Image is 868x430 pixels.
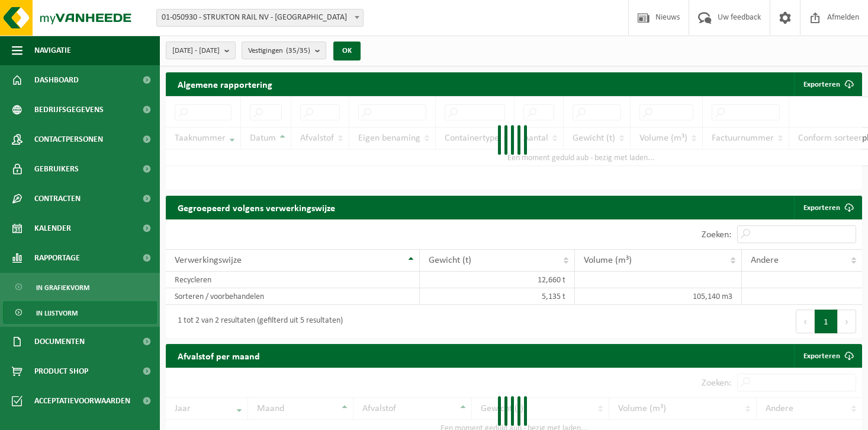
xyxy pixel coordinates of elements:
[242,42,326,59] button: Vestigingen(35/35)
[34,65,79,95] span: Dashboard
[815,310,838,333] button: 1
[36,276,89,299] span: In grafiekvorm
[3,276,157,298] a: In grafiekvorm
[34,243,80,273] span: Rapportage
[175,256,242,265] span: Verwerkingswijze
[286,47,310,55] count: (35/35)
[575,288,742,305] td: 105,140 m3
[3,301,157,324] a: In lijstvorm
[166,42,236,59] button: [DATE] - [DATE]
[172,311,343,332] div: 1 tot 2 van 2 resultaten (gefilterd uit 5 resultaten)
[34,386,130,416] span: Acceptatievoorwaarden
[838,310,856,333] button: Next
[36,302,78,324] span: In lijstvorm
[420,288,575,305] td: 5,135 t
[166,344,272,367] h2: Afvalstof per maand
[34,214,71,243] span: Kalender
[172,42,220,60] span: [DATE] - [DATE]
[166,288,420,305] td: Sorteren / voorbehandelen
[796,310,815,333] button: Previous
[34,327,85,356] span: Documenten
[794,344,861,368] a: Exporteren
[34,184,81,214] span: Contracten
[166,72,284,96] h2: Algemene rapportering
[157,9,363,26] span: 01-050930 - STRUKTON RAIL NV - MERELBEKE
[702,230,731,240] label: Zoeken:
[34,356,88,386] span: Product Shop
[166,196,347,219] h2: Gegroepeerd volgens verwerkingswijze
[248,42,310,60] span: Vestigingen
[34,36,71,65] span: Navigatie
[333,42,361,60] button: OK
[156,9,364,27] span: 01-050930 - STRUKTON RAIL NV - MERELBEKE
[751,256,779,265] span: Andere
[794,72,861,96] button: Exporteren
[34,125,103,154] span: Contactpersonen
[429,256,471,265] span: Gewicht (t)
[34,95,104,125] span: Bedrijfsgegevens
[34,154,79,184] span: Gebruikers
[584,256,632,265] span: Volume (m³)
[166,272,420,288] td: Recycleren
[420,272,575,288] td: 12,660 t
[794,196,861,219] a: Exporteren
